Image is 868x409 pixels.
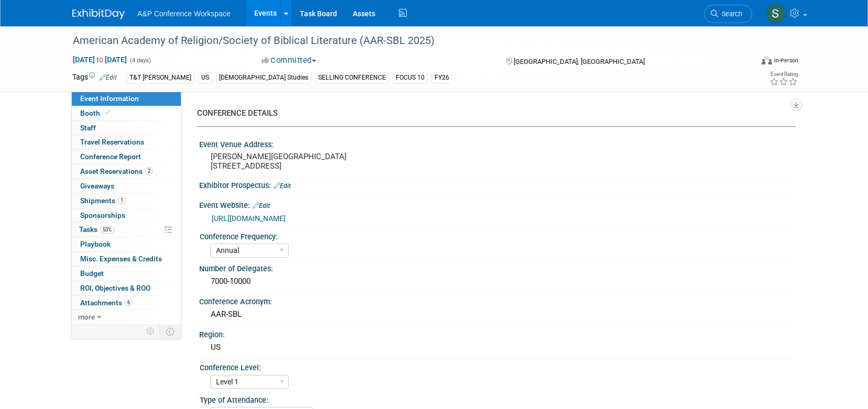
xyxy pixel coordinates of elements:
[95,56,105,64] span: to
[690,54,798,70] div: Event Format
[100,226,114,234] span: 53%
[80,124,96,132] span: Staff
[197,108,788,119] div: CONFERENCE DETAILS
[80,211,125,219] span: Sponsorships
[80,284,150,292] span: ROI, Objectives & ROO
[72,267,181,281] a: Budget
[129,57,151,64] span: (4 days)
[199,327,796,340] div: Region:
[704,5,752,23] a: Search
[69,31,736,50] div: American Academy of Religion/Society of Biblical Literature (AAR-SBL 2025)
[774,57,798,64] div: In-Person
[199,294,796,307] div: Conference Acronym:
[216,72,311,83] div: [DEMOGRAPHIC_DATA] Studies
[80,94,139,103] span: Event Information
[766,4,786,24] img: Sophia Hettler
[80,138,144,146] span: Travel Reservations
[199,197,796,211] div: Event Website:
[142,325,160,338] td: Personalize Event Tab Strip
[72,208,181,223] a: Sponsorships
[72,121,181,135] a: Staff
[80,182,114,190] span: Giveaways
[100,74,117,81] a: Edit
[137,9,231,18] span: A&P Conference Workspace
[211,152,436,171] pre: [PERSON_NAME][GEOGRAPHIC_DATA] [STREET_ADDRESS]
[80,269,104,278] span: Budget
[207,306,788,323] div: AAR-SBL
[199,261,796,274] div: Number of Delegates:
[125,299,133,306] span: 6
[80,167,153,175] span: Asset Reservations
[200,229,791,242] div: Conference Frequency:
[80,299,133,307] span: Attachments
[72,237,181,251] a: Playbook
[72,9,125,19] img: ExhibitDay
[514,58,645,65] span: [GEOGRAPHIC_DATA], [GEOGRAPHIC_DATA]
[253,202,270,209] a: Edit
[200,360,791,373] div: Conference Level:
[769,72,798,77] div: Event Rating
[105,110,110,116] i: Booth reservation complete
[78,313,95,321] span: more
[145,167,153,175] span: 2
[718,10,742,18] span: Search
[80,109,112,117] span: Booth
[72,135,181,149] a: Travel Reservations
[79,225,114,234] span: Tasks
[207,339,788,356] div: US
[72,194,181,208] a: Shipments1
[80,255,162,263] span: Misc. Expenses & Credits
[762,56,772,64] img: Format-Inperson.png
[431,72,452,83] div: FY26
[160,325,181,338] td: Toggle Event Tabs
[80,240,111,248] span: Playbook
[207,273,788,290] div: 7000-10000
[126,72,194,83] div: T&T [PERSON_NAME]
[212,214,286,223] a: [URL][DOMAIN_NAME]
[393,72,428,83] div: FOCUS 10
[200,392,791,405] div: Type of Attendance:
[72,281,181,295] a: ROI, Objectives & ROO
[72,72,117,84] td: Tags
[80,196,126,205] span: Shipments
[80,152,141,161] span: Conference Report
[72,92,181,106] a: Event Information
[258,55,320,66] button: Committed
[315,72,389,83] div: SELLING CONFERENCE
[198,72,212,83] div: US
[72,55,127,64] span: [DATE] [DATE]
[72,164,181,179] a: Asset Reservations2
[72,179,181,193] a: Giveaways
[72,223,181,237] a: Tasks53%
[72,296,181,310] a: Attachments6
[274,182,291,190] a: Edit
[72,106,181,120] a: Booth
[199,137,796,150] div: Event Venue Address:
[199,178,796,191] div: Exhibitor Prospectus:
[72,252,181,266] a: Misc. Expenses & Credits
[72,150,181,164] a: Conference Report
[72,310,181,324] a: more
[118,196,126,204] span: 1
